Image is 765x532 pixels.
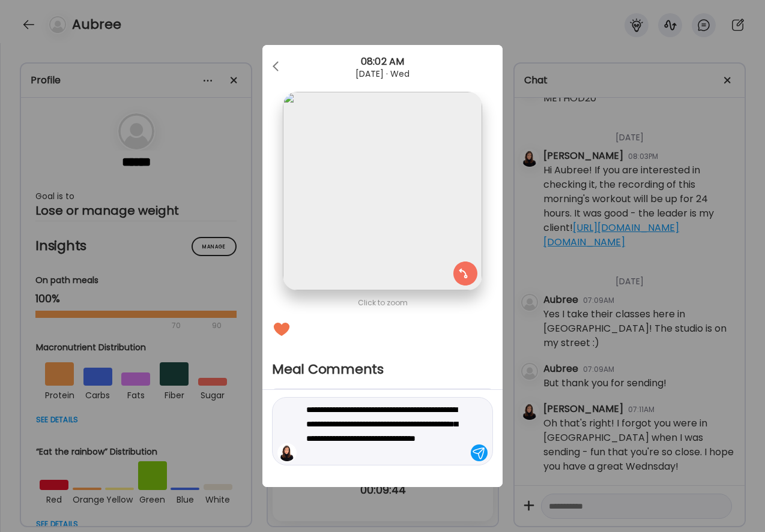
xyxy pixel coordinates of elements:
[262,69,503,79] div: [DATE] · Wed
[283,92,482,290] img: images%2FlgJLgQZAQxY3slk2NlWcDn7l6023%2FExOGsa6uOHuGX66t05IC%2FVDQjTBSpGzr4l1BJuB26_1080
[272,388,493,410] div: No comments yet...
[279,444,295,461] img: avatars%2FfptQNShTjgNZWdF0DaXs92OC25j2
[272,360,493,378] h2: Meal Comments
[262,55,503,69] div: 08:02 AM
[272,296,493,310] div: Click to zoom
